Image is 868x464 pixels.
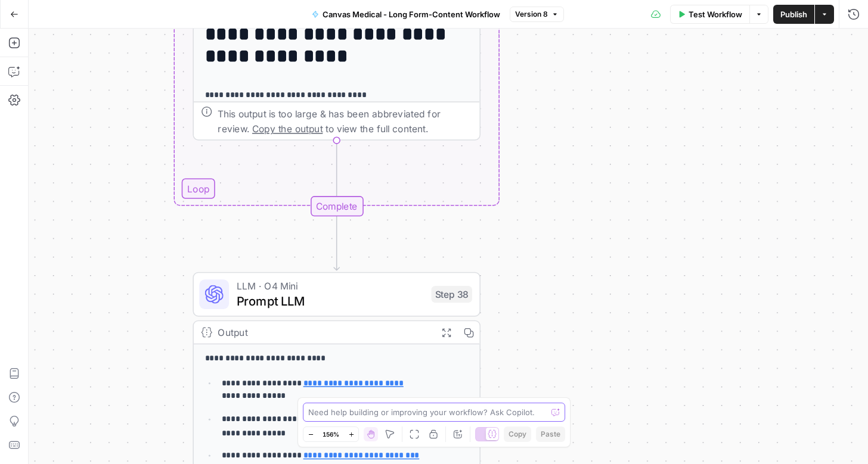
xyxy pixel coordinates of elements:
[509,429,526,440] span: Copy
[670,5,749,24] button: Test Workflow
[193,196,480,216] div: Complete
[323,8,500,20] span: Canvas Medical - Long Form-Content Workflow
[432,286,473,303] div: Step 38
[541,429,560,440] span: Paste
[310,196,363,216] div: Complete
[237,279,424,294] span: LLM · O4 Mini
[536,426,565,442] button: Paste
[237,291,424,310] span: Prompt LLM
[780,8,807,20] span: Publish
[334,216,339,270] g: Edge from step_2-iteration-end to step_38
[515,9,548,20] span: Version 8
[773,5,814,24] button: Publish
[218,325,429,340] div: Output
[305,5,507,24] button: Canvas Medical - Long Form-Content Workflow
[504,426,531,442] button: Copy
[689,8,742,20] span: Test Workflow
[218,106,472,136] div: This output is too large & has been abbreviated for review. to view the full content.
[510,7,564,22] button: Version 8
[252,123,323,134] span: Copy the output
[323,429,339,439] span: 156%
